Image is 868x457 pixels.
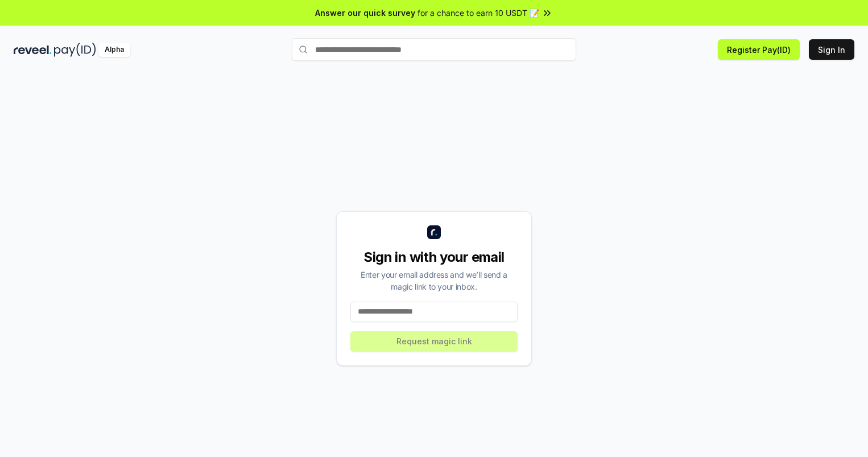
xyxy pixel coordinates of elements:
div: Alpha [98,43,130,57]
img: logo_small [427,225,441,239]
span: Answer our quick survey [315,7,415,19]
img: reveel_dark [14,43,52,57]
button: Register Pay(ID) [718,39,800,60]
img: pay_id [54,43,96,57]
div: Enter your email address and we’ll send a magic link to your inbox. [350,269,518,293]
span: for a chance to earn 10 USDT 📝 [418,7,539,19]
div: Sign in with your email [350,248,518,266]
button: Sign In [809,39,854,60]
